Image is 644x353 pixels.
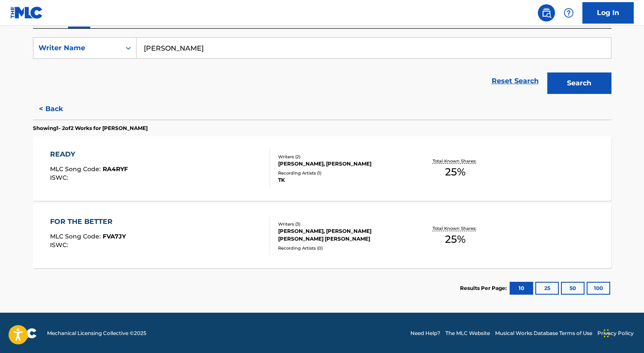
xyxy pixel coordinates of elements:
[278,245,407,251] div: Recording Artists ( 0 )
[538,4,555,21] a: Public Search
[560,4,577,21] div: Help
[10,328,37,338] img: logo
[50,217,126,227] div: FOR THE BETTER
[103,165,128,173] span: RA4RYF
[561,282,585,295] button: 50
[50,165,103,173] span: MLC Song Code :
[33,37,611,98] form: Search Form
[601,312,644,353] iframe: Chat Widget
[50,174,70,181] span: ISWC :
[50,241,70,249] span: ISWC :
[564,8,574,18] img: help
[541,8,552,18] img: search
[33,124,148,132] p: Showing 1 - 2 of 2 Works for [PERSON_NAME]
[278,227,407,243] div: [PERSON_NAME], [PERSON_NAME] [PERSON_NAME] [PERSON_NAME]
[103,232,126,240] span: FVA7JY
[582,2,634,24] a: Log In
[10,6,43,19] img: MLC Logo
[33,204,611,268] a: FOR THE BETTERMLC Song Code:FVA7JYISWC:Writers (3)[PERSON_NAME], [PERSON_NAME] [PERSON_NAME] [PER...
[39,43,116,53] div: Writer Name
[278,154,407,160] div: Writers ( 2 )
[510,282,533,295] button: 10
[587,282,610,295] button: 100
[597,329,634,337] a: Privacy Policy
[445,164,466,180] span: 25 %
[278,221,407,227] div: Writers ( 3 )
[278,170,407,176] div: Recording Artists ( 1 )
[487,72,543,91] a: Reset Search
[33,98,84,120] button: < Back
[535,282,559,295] button: 25
[47,329,146,337] span: Mechanical Licensing Collective © 2025
[495,329,592,337] a: Musical Works Database Terms of Use
[433,225,478,232] p: Total Known Shares:
[278,176,407,184] div: TK
[33,136,611,201] a: READYMLC Song Code:RA4RYFISWC:Writers (2)[PERSON_NAME], [PERSON_NAME]Recording Artists (1)TKTotal...
[547,72,611,94] button: Search
[433,158,478,164] p: Total Known Shares:
[50,149,128,160] div: READY
[445,329,490,337] a: The MLC Website
[460,284,509,292] p: Results Per Page:
[278,160,407,168] div: [PERSON_NAME], [PERSON_NAME]
[50,232,103,240] span: MLC Song Code :
[445,232,466,247] span: 25 %
[604,320,609,346] div: Drag
[410,329,440,337] a: Need Help?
